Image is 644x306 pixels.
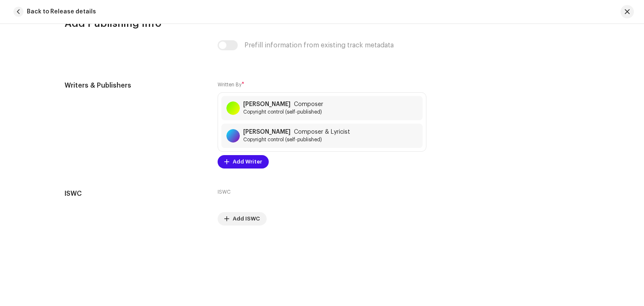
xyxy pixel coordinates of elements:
label: ISWC [218,189,231,195]
button: Add ISWC [218,212,267,226]
span: Copyright control (self-published) [243,136,350,143]
small: Written By [218,82,241,87]
span: Composer & Lyricist [294,129,350,135]
span: Add ISWC [233,210,260,227]
strong: [PERSON_NAME] [243,129,291,135]
strong: [PERSON_NAME] [243,101,291,108]
button: Add Writer [218,155,269,169]
span: Composer [294,101,323,108]
span: Add Writer [233,153,262,170]
h5: Writers & Publishers [65,80,204,91]
h5: ISWC [65,189,204,199]
span: Copyright control (self-published) [243,109,323,115]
